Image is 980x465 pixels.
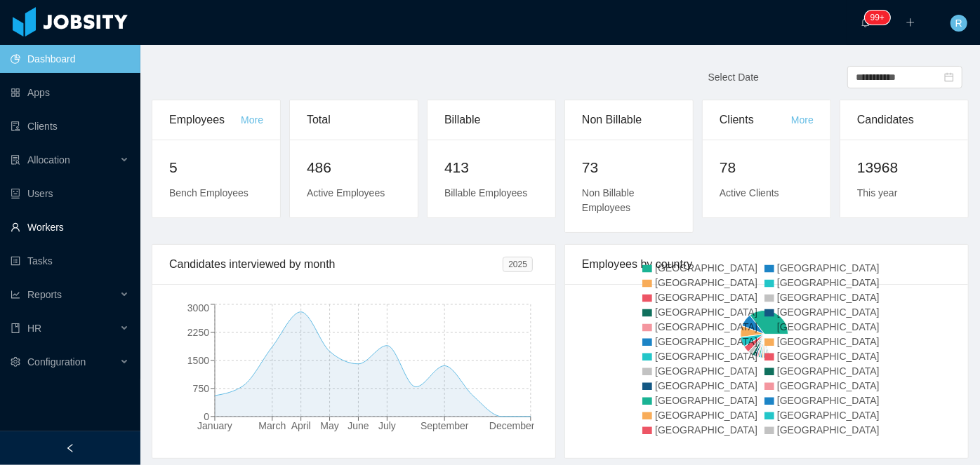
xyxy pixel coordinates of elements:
[857,187,898,198] span: This year
[307,187,385,198] span: Active Employees
[777,410,880,421] span: [GEOGRAPHIC_DATA]
[708,72,759,83] span: Select Date
[11,180,129,208] a: icon: robotUsers
[857,100,951,140] div: Candidates
[777,424,880,436] span: [GEOGRAPHIC_DATA]
[655,410,757,421] span: [GEOGRAPHIC_DATA]
[11,112,129,140] a: icon: auditClients
[27,356,86,368] span: Configuration
[865,11,890,25] sup: 264
[655,306,757,318] span: [GEOGRAPHIC_DATA]
[906,18,915,27] i: icon: plus
[777,351,880,362] span: [GEOGRAPHIC_DATA]
[307,100,401,140] div: Total
[655,351,757,362] span: [GEOGRAPHIC_DATA]
[241,114,263,126] a: More
[27,154,70,166] span: Allocation
[655,336,757,347] span: [GEOGRAPHIC_DATA]
[503,257,533,272] span: 2025
[169,245,503,284] div: Candidates interviewed by month
[791,114,814,126] a: More
[720,100,791,140] div: Clients
[187,355,209,366] tspan: 1500
[857,156,951,179] h2: 13968
[655,321,757,332] span: [GEOGRAPHIC_DATA]
[777,336,880,347] span: [GEOGRAPHIC_DATA]
[955,15,962,32] span: R
[655,365,757,377] span: [GEOGRAPHIC_DATA]
[169,100,241,140] div: Employees
[307,156,401,179] h2: 486
[11,247,129,275] a: icon: profileTasks
[421,420,469,431] tspan: September
[582,245,951,284] div: Employees by country
[655,262,757,274] span: [GEOGRAPHIC_DATA]
[320,420,338,431] tspan: May
[27,289,62,300] span: Reports
[204,411,209,422] tspan: 0
[655,424,757,436] span: [GEOGRAPHIC_DATA]
[11,323,20,333] i: icon: book
[11,79,129,107] a: icon: appstoreApps
[655,395,757,406] span: [GEOGRAPHIC_DATA]
[777,292,880,303] span: [GEOGRAPHIC_DATA]
[169,156,263,179] h2: 5
[720,156,814,179] h2: 78
[258,420,286,431] tspan: March
[655,292,757,303] span: [GEOGRAPHIC_DATA]
[582,187,635,213] span: Non Billable Employees
[169,187,249,198] span: Bench Employees
[720,187,779,198] span: Active Clients
[27,323,41,334] span: HR
[11,357,20,367] i: icon: setting
[347,420,369,431] tspan: June
[11,290,20,299] i: icon: line-chart
[655,277,757,288] span: [GEOGRAPHIC_DATA]
[197,420,232,431] tspan: January
[187,327,209,338] tspan: 2250
[582,156,676,179] h2: 73
[11,155,20,165] i: icon: solution
[11,45,129,73] a: icon: pie-chartDashboard
[777,395,880,406] span: [GEOGRAPHIC_DATA]
[777,306,880,318] span: [GEOGRAPHIC_DATA]
[944,72,954,82] i: icon: calendar
[582,100,676,140] div: Non Billable
[11,213,129,241] a: icon: userWorkers
[777,262,880,274] span: [GEOGRAPHIC_DATA]
[444,187,527,198] span: Billable Employees
[444,156,538,179] h2: 413
[378,420,396,431] tspan: July
[444,100,538,140] div: Billable
[777,321,880,332] span: [GEOGRAPHIC_DATA]
[655,380,757,391] span: [GEOGRAPHIC_DATA]
[861,18,870,27] i: icon: bell
[777,380,880,391] span: [GEOGRAPHIC_DATA]
[193,383,210,394] tspan: 750
[187,302,209,314] tspan: 3000
[489,420,535,431] tspan: December
[777,277,880,288] span: [GEOGRAPHIC_DATA]
[777,365,880,377] span: [GEOGRAPHIC_DATA]
[291,420,311,431] tspan: April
